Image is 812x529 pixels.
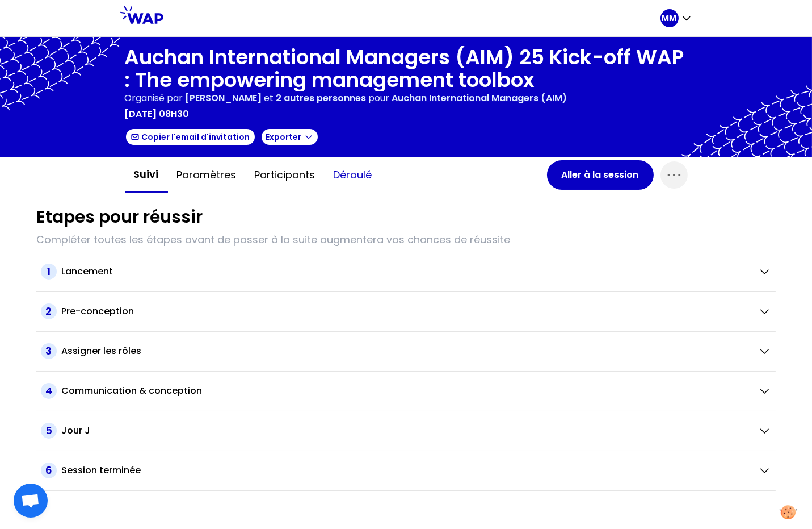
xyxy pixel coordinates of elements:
button: 2Pre-conception [41,303,771,319]
button: 1Lancement [41,264,771,280]
h2: Lancement [61,265,113,278]
p: Compléter toutes les étapes avant de passer à la suite augmentera vos chances de réussite [36,232,776,248]
button: Suivi [125,157,168,193]
button: 5Jour J [41,423,771,439]
h2: Session terminée [61,464,141,477]
span: 6 [41,463,57,478]
h1: Auchan International Managers (AIM) 25 Kick-off WAP : The empowering management toolbox [125,46,688,91]
h2: Communication & conception [61,384,202,398]
button: 6Session terminée [41,463,771,478]
h2: Pre-conception [61,305,134,318]
button: MM [660,9,692,27]
span: 4 [41,383,57,399]
button: Copier l'email d'invitation [125,128,256,146]
button: 3Assigner les rôles [41,343,771,359]
h2: Assigner les rôles [61,344,141,358]
span: 2 [41,303,57,319]
button: Manage your preferences about cookies [773,498,803,526]
h2: Jour J [61,424,90,438]
span: 1 [41,264,57,280]
a: Ouvrir le chat [14,484,48,518]
button: Aller à la session [547,160,654,190]
button: 4Communication & conception [41,383,771,399]
h1: Etapes pour réussir [36,207,203,227]
button: Paramètres [168,158,246,192]
p: et [186,91,367,105]
button: Exporter [260,128,319,146]
p: Organisé par [125,91,183,105]
span: 5 [41,423,57,439]
button: Déroulé [325,158,381,192]
button: Participants [246,158,325,192]
p: MM [662,13,677,24]
p: Auchan International Managers (AIM) [392,91,567,105]
p: [DATE] 08h30 [125,107,190,121]
span: [PERSON_NAME] [186,91,262,105]
span: 3 [41,343,57,359]
span: 2 autres personnes [276,91,367,105]
p: pour [369,91,390,105]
